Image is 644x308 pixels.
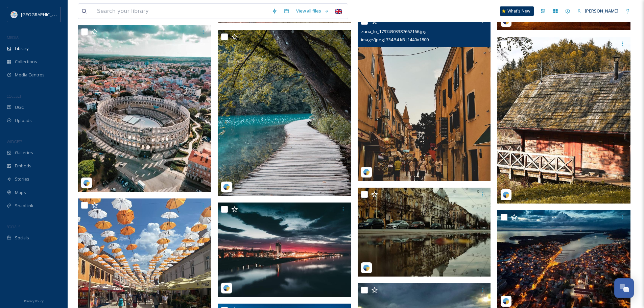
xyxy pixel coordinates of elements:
[574,4,622,18] a: [PERSON_NAME]
[218,30,351,196] img: hudabash__bf0a3456-41b2-e570-0ff1-9a83337246dd.jpg
[7,139,22,144] span: WIDGETS
[361,37,429,43] span: image/jpeg | 334.54 kB | 1440 x 1800
[503,191,509,198] img: snapsea-logo.png
[361,28,426,34] span: zuna_lo_17974303387662166.jpg
[614,278,634,298] button: Open Chat
[223,285,230,291] img: snapsea-logo.png
[15,203,33,209] span: SnapLink
[7,35,19,40] span: MEDIA
[500,6,534,16] a: What's New
[15,72,45,78] span: Media Centres
[15,58,37,65] span: Collections
[363,264,370,271] img: snapsea-logo.png
[83,180,90,186] img: snapsea-logo.png
[503,298,509,305] img: snapsea-logo.png
[11,11,18,18] img: HTZ_logo_EN.svg
[358,188,491,277] img: dej_1008_958b4d87-08df-2864-a53b-90a9b6522901.jpg
[15,104,24,111] span: UGC
[15,189,26,196] span: Maps
[223,184,230,190] img: snapsea-logo.png
[7,224,20,229] span: SOCIALS
[293,4,332,18] a: View all files
[15,117,32,124] span: Uploads
[15,163,31,169] span: Embeds
[15,176,29,182] span: Stories
[21,11,64,18] span: [GEOGRAPHIC_DATA]
[7,94,21,99] span: COLLECT
[585,8,618,14] span: [PERSON_NAME]
[497,37,630,204] img: my.photo.view_28624f86-83a1-822b-b417-206c6475a0a6.jpg
[24,297,44,305] a: Privacy Policy
[15,149,33,156] span: Galleries
[24,299,44,303] span: Privacy Policy
[94,4,268,19] input: Search your library
[363,169,370,175] img: snapsea-logo.png
[15,45,28,52] span: Library
[15,235,29,241] span: Socials
[358,15,491,181] img: zuna_lo_17974303387662166.jpg
[332,5,344,17] div: 🇬🇧
[218,203,351,297] img: bojansirola_b8df2464-cfde-f728-39dd-bfaeb6504f5b.jpg
[78,25,211,192] img: black_john.w_1e74ea5c-a8c1-1956-d141-404eae491830.jpg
